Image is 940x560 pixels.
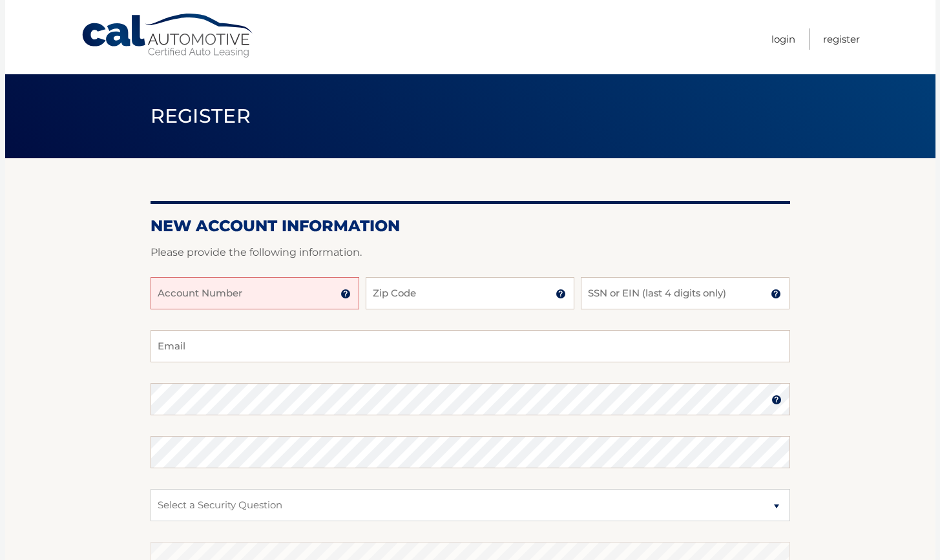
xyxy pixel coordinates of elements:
[340,289,351,299] img: tooltip.svg
[151,244,790,262] p: Please provide the following information.
[81,13,255,59] a: Cal Automotive
[823,28,860,50] a: Register
[151,277,359,309] input: Account Number
[151,104,251,128] span: Register
[151,216,790,236] h2: New Account Information
[771,395,782,405] img: tooltip.svg
[556,289,566,299] img: tooltip.svg
[581,277,789,309] input: SSN or EIN (last 4 digits only)
[151,330,790,362] input: Email
[771,289,781,299] img: tooltip.svg
[771,28,795,50] a: Login
[366,277,574,309] input: Zip Code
